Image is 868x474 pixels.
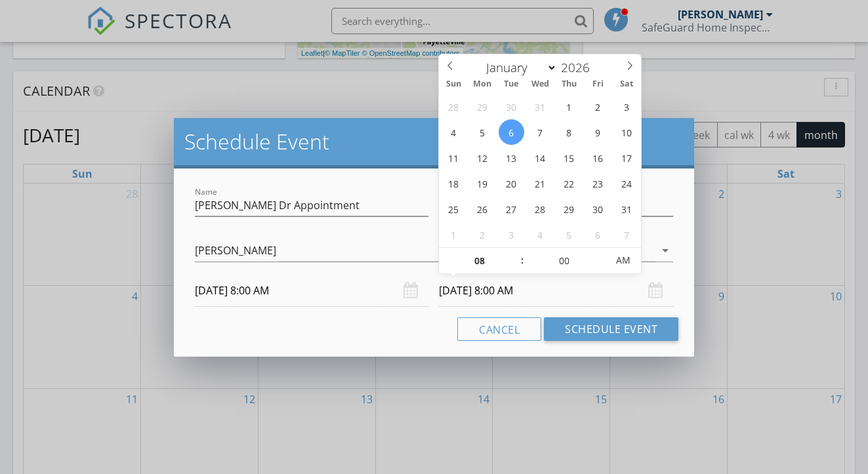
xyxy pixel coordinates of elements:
[195,245,276,256] div: [PERSON_NAME]
[441,196,466,222] span: January 25, 2026
[585,119,611,145] span: January 9, 2026
[544,317,678,341] button: Schedule Event
[614,222,640,247] span: February 7, 2026
[457,317,541,341] button: Cancel
[557,59,600,76] input: Year
[556,170,582,196] span: January 22, 2026
[184,128,684,155] h2: Schedule Event
[583,80,612,89] span: Fri
[441,145,466,170] span: January 11, 2026
[554,80,583,89] span: Thu
[612,80,641,89] span: Sat
[614,170,640,196] span: January 24, 2026
[439,80,468,89] span: Sun
[585,196,611,222] span: January 30, 2026
[585,94,611,119] span: January 2, 2026
[468,80,497,89] span: Mon
[441,119,466,145] span: January 4, 2026
[527,170,553,196] span: January 21, 2026
[470,94,495,119] span: December 29, 2025
[585,222,611,247] span: February 6, 2026
[556,94,582,119] span: January 1, 2026
[614,119,640,145] span: January 10, 2026
[439,275,673,307] input: Select date
[520,247,524,273] span: :
[556,145,582,170] span: January 15, 2026
[657,243,673,258] i: arrow_drop_down
[527,196,553,222] span: January 28, 2026
[470,145,495,170] span: January 12, 2026
[470,119,495,145] span: January 5, 2026
[499,222,524,247] span: February 3, 2026
[527,119,553,145] span: January 7, 2026
[441,222,466,247] span: February 1, 2026
[556,119,582,145] span: January 8, 2026
[470,222,495,247] span: February 2, 2026
[527,222,553,247] span: February 4, 2026
[195,275,429,307] input: Select date
[556,196,582,222] span: January 29, 2026
[527,94,553,119] span: December 31, 2025
[614,145,640,170] span: January 17, 2026
[614,94,640,119] span: January 3, 2026
[614,196,640,222] span: January 31, 2026
[605,247,641,273] span: Click to toggle
[470,196,495,222] span: January 26, 2026
[585,145,611,170] span: January 16, 2026
[499,119,524,145] span: January 6, 2026
[585,170,611,196] span: January 23, 2026
[499,170,524,196] span: January 20, 2026
[441,94,466,119] span: December 28, 2025
[497,80,526,89] span: Tue
[499,196,524,222] span: January 27, 2026
[556,222,582,247] span: February 5, 2026
[499,94,524,119] span: December 30, 2025
[526,80,554,89] span: Wed
[470,170,495,196] span: January 19, 2026
[499,145,524,170] span: January 13, 2026
[441,170,466,196] span: January 18, 2026
[527,145,553,170] span: January 14, 2026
